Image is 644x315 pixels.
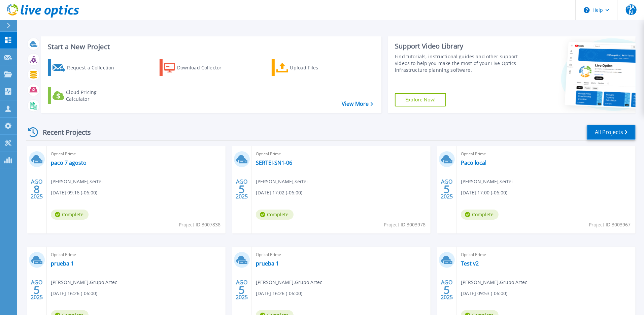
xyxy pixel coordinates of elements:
div: Recent Projects [26,124,100,140]
span: [DATE] 17:00 (-06:00) [461,189,507,196]
span: Optical Prime [51,150,222,158]
a: View More [342,101,373,107]
span: Project ID: 3003967 [589,221,631,228]
div: AGO 2025 [30,177,43,201]
span: FJAN [626,4,637,15]
a: All Projects [587,125,636,140]
span: [DATE] 16:26 (-06:00) [256,290,302,297]
span: [PERSON_NAME] , sertei [51,178,103,185]
div: Request a Collection [67,61,121,74]
a: Paco local [461,159,486,166]
span: [DATE] 16:26 (-06:00) [51,290,97,297]
h3: Start a New Project [48,43,373,51]
span: 5 [239,186,245,192]
div: AGO 2025 [235,177,248,201]
a: SERTEI-SN1-06 [256,159,292,166]
div: AGO 2025 [235,278,248,302]
span: [PERSON_NAME] , Grupo Artec [461,279,527,286]
span: Complete [256,210,294,220]
div: AGO 2025 [30,278,43,302]
span: Project ID: 3007838 [179,221,221,228]
a: Cloud Pricing Calculator [48,87,123,104]
span: Complete [51,210,89,220]
div: Support Video Library [395,42,521,51]
span: 5 [239,287,245,293]
a: prueba 1 [256,260,279,267]
span: 5 [34,287,40,293]
span: Project ID: 3003978 [384,221,426,228]
div: Download Collector [177,61,231,74]
span: [PERSON_NAME] , sertei [461,178,513,185]
div: Upload Files [290,61,344,74]
span: [PERSON_NAME] , Grupo Artec [51,279,117,286]
span: 5 [444,186,450,192]
div: AGO 2025 [440,278,453,302]
a: Download Collector [160,59,235,76]
span: [PERSON_NAME] , Grupo Artec [256,279,322,286]
span: [DATE] 09:53 (-06:00) [461,290,507,297]
div: AGO 2025 [440,177,453,201]
div: Find tutorials, instructional guides and other support videos to help you make the most of your L... [395,53,521,73]
span: [PERSON_NAME] , sertei [256,178,308,185]
span: [DATE] 17:02 (-06:00) [256,189,302,196]
span: 8 [34,186,40,192]
span: Optical Prime [51,251,222,258]
div: Cloud Pricing Calculator [66,89,120,102]
span: Complete [461,210,499,220]
span: Optical Prime [461,251,632,258]
span: [DATE] 09:16 (-06:00) [51,189,97,196]
a: Explore Now! [395,93,446,106]
span: 5 [444,287,450,293]
span: Optical Prime [461,150,632,158]
span: Optical Prime [256,150,427,158]
a: Upload Files [272,59,347,76]
a: Request a Collection [48,59,123,76]
a: prueba 1 [51,260,74,267]
a: Test v2 [461,260,479,267]
span: Optical Prime [256,251,427,258]
a: paco 7 agosto [51,159,87,166]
